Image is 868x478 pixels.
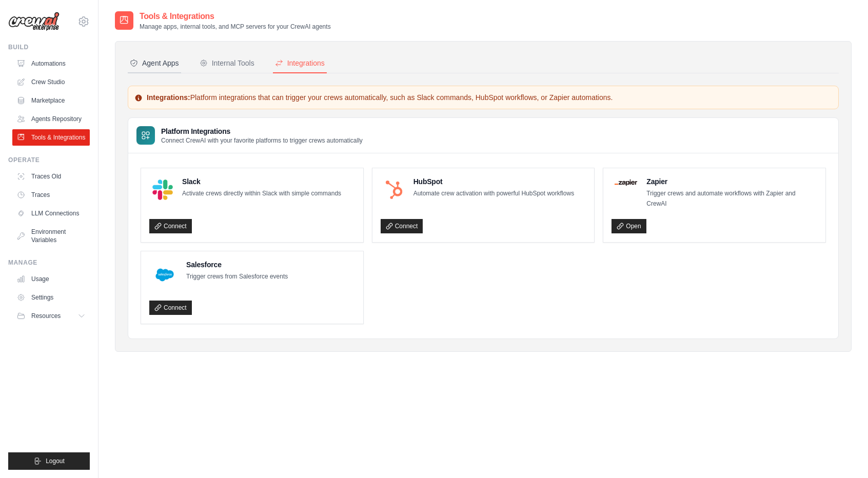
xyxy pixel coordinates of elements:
[12,92,90,109] a: Marketplace
[182,176,341,187] h4: Slack
[615,180,637,186] img: Zapier Logo
[186,272,288,282] p: Trigger crews from Salesforce events
[8,12,60,31] img: Logo
[12,111,90,127] a: Agents Repository
[413,189,574,199] p: Automate crew activation with powerful HubSpot workflows
[161,126,363,136] h3: Platform Integrations
[275,58,325,68] div: Integrations
[140,10,331,23] h2: Tools & Integrations
[152,180,173,200] img: Slack Logo
[140,23,331,31] p: Manage apps, internal tools, and MCP servers for your CrewAI agents
[149,219,192,233] a: Connect
[130,58,179,68] div: Agent Apps
[134,92,832,103] p: Platform integrations that can trigger your crews automatically, such as Slack commands, HubSpot ...
[8,43,90,51] div: Build
[384,180,404,200] img: HubSpot Logo
[381,219,423,233] a: Connect
[149,301,192,315] a: Connect
[12,55,90,72] a: Automations
[8,452,90,470] button: Logout
[12,271,90,287] a: Usage
[646,176,817,187] h4: Zapier
[152,263,177,287] img: Salesforce Logo
[182,189,341,199] p: Activate crews directly within Slack with simple commands
[413,176,574,187] h4: HubSpot
[12,224,90,248] a: Environment Variables
[12,289,90,306] a: Settings
[12,168,90,185] a: Traces Old
[31,312,61,320] span: Resources
[128,54,181,73] button: Agent Apps
[646,189,817,209] p: Trigger crews and automate workflows with Zapier and CrewAI
[198,54,257,73] button: Internal Tools
[12,187,90,203] a: Traces
[273,54,327,73] button: Integrations
[8,258,90,267] div: Manage
[12,308,90,324] button: Resources
[200,58,254,68] div: Internal Tools
[12,205,90,222] a: LLM Connections
[46,457,65,465] span: Logout
[186,260,288,270] h4: Salesforce
[611,219,646,233] a: Open
[161,136,363,145] p: Connect CrewAI with your favorite platforms to trigger crews automatically
[147,93,190,102] strong: Integrations:
[12,74,90,90] a: Crew Studio
[8,156,90,164] div: Operate
[12,129,90,146] a: Tools & Integrations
